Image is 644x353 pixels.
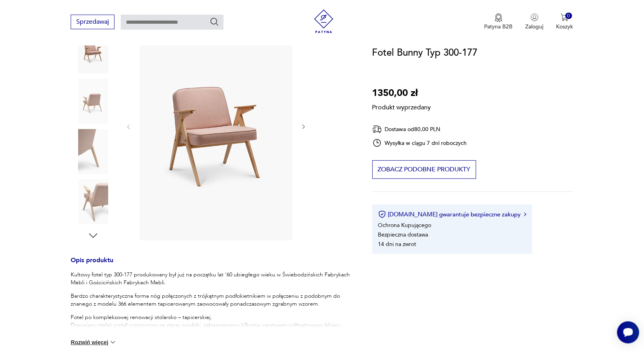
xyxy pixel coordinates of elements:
img: Ikonka użytkownika [531,13,539,21]
p: Fotel po kompleksowej renowacji stolarsko – tapicerskiej. Drewniany stelaż został oczyszczony ze ... [71,314,353,337]
button: [DOMAIN_NAME] gwarantuje bezpieczne zakupy [378,210,526,218]
img: chevron down [109,338,117,346]
img: Ikona koszyka [561,13,569,21]
button: Zobacz podobne produkty [372,160,476,179]
p: Patyna B2B [484,23,513,31]
button: Szukaj [210,17,219,26]
div: 0 [565,13,572,19]
li: 14 dni na zwrot [378,240,417,248]
h3: Opis produktu [71,258,353,271]
img: Ikona certyfikatu [378,210,386,218]
button: Zaloguj [526,13,544,31]
img: Ikona dostawy [372,124,382,134]
p: 1350,00 zł [372,86,431,101]
h1: Fotel Bunny Typ 300-177 [372,45,478,60]
img: Ikona medalu [495,13,503,22]
div: Wysyłka w ciągu 7 dni roboczych [372,138,467,148]
button: Sprzedawaj [71,15,115,29]
img: Patyna - sklep z meblami i dekoracjami vintage [312,9,336,33]
p: Kultowy fotel typ 300-177 produkowany był już na początku lat ’60 ubiegłego wieku w Świebodziński... [71,271,353,287]
button: Patyna B2B [484,13,513,31]
a: Sprzedawaj [71,20,115,25]
button: 0Koszyk [556,13,573,31]
li: Bezpieczna dostawa [378,231,428,238]
p: Zaloguj [526,23,544,31]
li: Ochrona Kupującego [378,222,432,229]
a: Ikona medaluPatyna B2B [484,13,513,31]
div: Dostawa od 80,00 PLN [372,124,467,134]
button: Rozwiń więcej [71,338,116,346]
p: Produkt wyprzedany [372,101,431,112]
iframe: Smartsupp widget button [617,321,639,344]
img: Ikona strzałki w prawo [524,212,526,216]
p: Koszyk [556,23,573,31]
p: Bardzo charakterystyczna forma nóg połączonych z trójkątnym podłokietnikiem w połączeniu z podobn... [71,292,353,308]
